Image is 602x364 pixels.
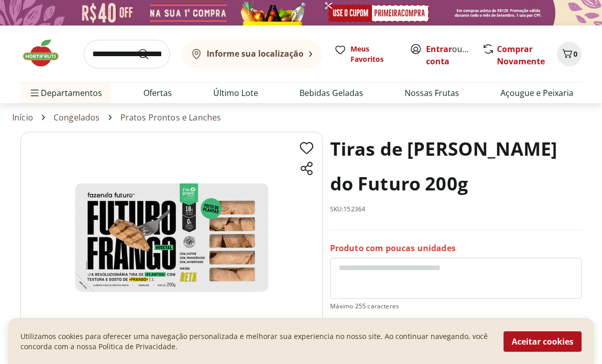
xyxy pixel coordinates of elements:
[143,87,172,99] a: Ofertas
[405,87,459,99] a: Nossas Frutas
[426,43,452,55] a: Entrar
[504,331,582,352] button: Aceitar cookies
[334,44,397,64] a: Meus Favoritos
[330,132,582,201] h1: Tiras de [PERSON_NAME] do Futuro 200g
[330,205,366,213] p: SKU: 152364
[299,87,363,99] a: Bebidas Geladas
[29,81,102,105] span: Departamentos
[29,81,41,105] button: Menu
[137,48,162,60] button: Submit Search
[426,43,471,67] span: ou
[500,87,573,99] a: Açougue e Peixaria
[497,43,545,67] a: Comprar Novamente
[182,40,322,68] button: Informe sua localização
[557,42,582,66] button: Carrinho
[20,38,71,68] img: Hortifruti
[84,40,170,68] input: search
[20,132,323,344] img: Tiras de Frango Fazenda do Futuro 200g
[426,43,482,67] a: Criar conta
[12,113,33,122] a: Início
[207,48,304,59] b: Informe sua localização
[54,113,100,122] a: Congelados
[120,113,221,122] a: Pratos Prontos e Lanches
[330,242,456,254] p: Produto com poucas unidades
[20,331,491,352] p: Utilizamos cookies para oferecer uma navegação personalizada e melhorar sua experiencia no nosso ...
[350,44,397,64] span: Meus Favoritos
[573,49,578,59] span: 0
[213,87,258,99] a: Último Lote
